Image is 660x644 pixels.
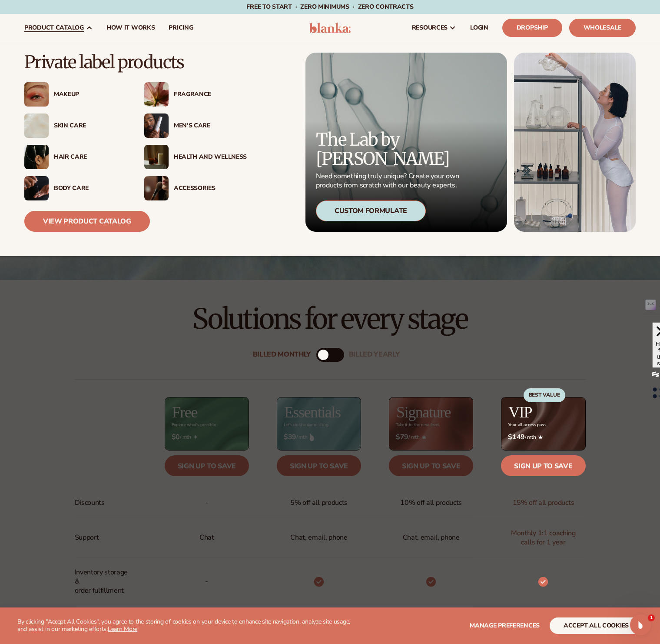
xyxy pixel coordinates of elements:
div: BEST VALUE [524,388,565,402]
img: Male holding moisturizer bottle. [144,113,169,138]
p: By clicking "Accept All Cookies", you agree to the storing of cookies on your device to enhance s... [17,618,359,633]
span: Manage preferences [470,621,540,630]
iframe: Intercom live chat [630,614,651,635]
img: Male hand applying moisturizer. [24,176,49,200]
div: Hair Care [54,153,127,161]
img: logo [309,23,351,33]
a: Male hand applying moisturizer. Body Care [24,176,127,200]
span: / mth [508,433,578,441]
a: Wholesale [569,19,636,37]
a: Cream moisturizer swatch. Skin Care [24,113,127,138]
div: Your all-access pass. [508,423,546,427]
img: Female hair pulled back with clips. [24,145,49,169]
a: Microscopic product formula. The Lab by [PERSON_NAME] Need something truly unique? Create your ow... [305,53,507,232]
a: pricing [162,14,200,42]
span: resources [412,24,448,31]
a: resources [405,14,463,42]
span: Monthly 1:1 coaching calls for 1 year [508,525,578,551]
span: pricing [169,24,193,31]
a: Male holding moisturizer bottle. Men’s Care [144,113,247,138]
div: Accessories [174,185,247,192]
button: Manage preferences [470,617,540,634]
a: Learn More [108,625,137,633]
span: product catalog [24,24,84,31]
div: Men’s Care [174,122,247,130]
span: How It Works [106,24,155,31]
div: Custom Formulate [316,200,426,221]
div: Fragrance [174,91,247,98]
div: Body Care [54,185,127,192]
p: Need something truly unique? Create your own products from scratch with our beauty experts. [316,172,462,190]
div: Billed Monthly [253,350,311,359]
span: 15% off all products [513,495,574,511]
img: VIP_BG_199964bd-3653-43bc-8a67-789d2d7717b9.jpg [501,397,585,450]
a: Female hair pulled back with clips. Hair Care [24,145,127,169]
a: Female with glitter eye makeup. Makeup [24,82,127,107]
a: Female with makeup brush. Accessories [144,176,247,200]
p: Private label products [24,53,247,72]
a: Pink blooming flower. Fragrance [144,82,247,107]
img: Cream moisturizer swatch. [24,113,49,138]
strong: $149 [508,433,525,441]
img: Candles and incense on table. [144,145,169,169]
a: product catalog [17,14,99,42]
img: Pink blooming flower. [144,82,169,107]
a: Candles and incense on table. Health And Wellness [144,145,247,169]
a: Dropship [502,19,562,37]
div: Health And Wellness [174,153,247,161]
p: The Lab by [PERSON_NAME] [316,130,462,168]
a: How It Works [99,14,162,42]
span: LOGIN [470,24,488,31]
img: Female with glitter eye makeup. [24,82,49,107]
a: LOGIN [463,14,495,42]
div: Makeup [54,91,127,98]
span: Free to start · ZERO minimums · ZERO contracts [246,3,413,11]
a: Sign up to save [501,455,585,476]
img: Female with makeup brush. [144,176,169,200]
h2: VIP [508,404,532,420]
a: View Product Catalog [24,211,150,232]
div: Skin Care [54,122,127,130]
div: billed Yearly [349,350,400,359]
button: accept all cookies [550,617,643,634]
img: Female in lab with equipment. [514,53,636,232]
span: 1 [648,614,655,621]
